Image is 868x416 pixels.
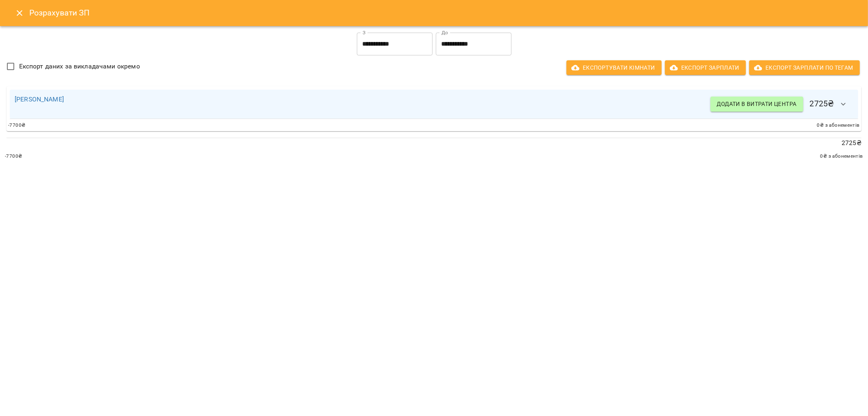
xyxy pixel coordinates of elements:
[8,121,25,130] span: -7700 ₴
[756,63,853,73] span: Експорт Зарплати по тегам
[29,7,858,19] h6: Розрахувати ЗП
[749,60,860,75] button: Експорт Зарплати по тегам
[711,95,853,114] h6: 2725 ₴
[573,63,655,73] span: Експортувати кімнати
[15,95,64,103] a: [PERSON_NAME]
[7,138,861,148] p: 2725 ₴
[665,60,746,75] button: Експорт Зарплати
[817,121,860,130] span: 0 ₴ з абонементів
[820,152,863,161] span: 0 ₴ з абонементів
[566,60,662,75] button: Експортувати кімнати
[10,3,29,23] button: Close
[711,97,803,111] button: Додати в витрати центра
[671,63,739,73] span: Експорт Зарплати
[19,62,140,71] span: Експорт даних за викладачами окремо
[5,152,22,161] span: -7700 ₴
[717,99,797,109] span: Додати в витрати центра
